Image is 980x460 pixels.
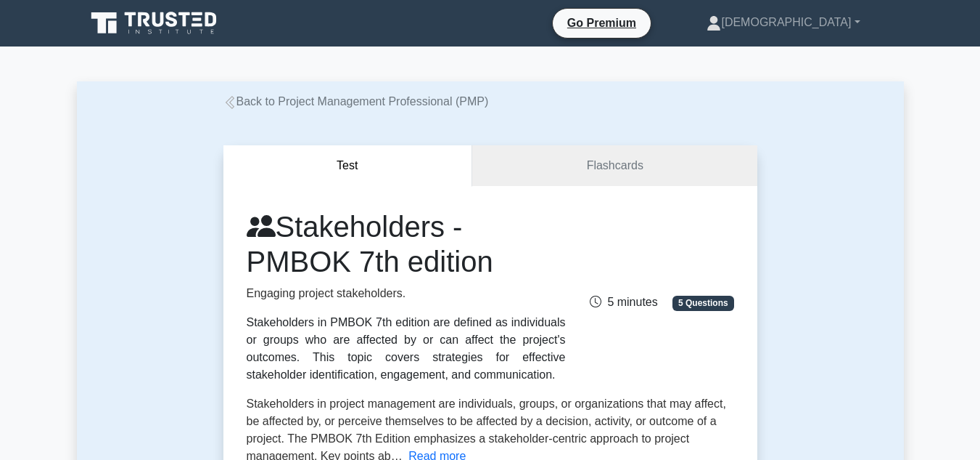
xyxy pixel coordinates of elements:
p: Engaging project stakeholders. [247,285,566,302]
a: Go Premium [559,14,645,32]
span: 5 Questions [672,296,733,310]
a: Flashcards [472,145,757,187]
h1: Stakeholders - PMBOK 7th edition [247,209,566,279]
span: 5 minutes [590,296,657,308]
a: [DEMOGRAPHIC_DATA] [672,8,894,37]
button: Test [223,145,473,187]
div: Stakeholders in PMBOK 7th edition are defined as individuals or groups who are affected by or can... [247,314,566,384]
a: Back to Project Management Professional (PMP) [223,95,489,108]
